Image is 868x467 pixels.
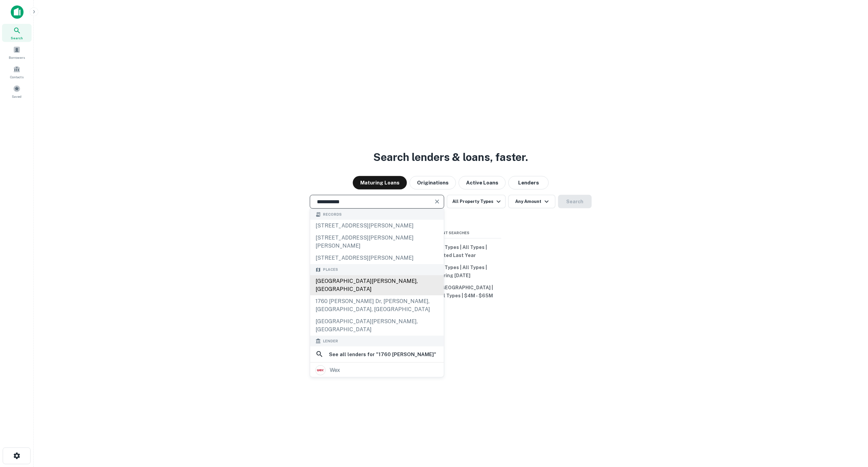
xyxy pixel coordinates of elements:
a: wex [310,363,444,377]
button: Maturing Loans [353,176,407,189]
a: Search [2,24,32,42]
div: 1760 [PERSON_NAME] Dr, [PERSON_NAME], [GEOGRAPHIC_DATA], [GEOGRAPHIC_DATA] [310,295,444,315]
span: Places [323,267,338,273]
button: Clear [432,197,442,206]
h3: Search lenders & loans, faster. [374,149,528,165]
iframe: Chat Widget [834,413,868,445]
span: Records [323,212,342,217]
span: Lender [323,338,338,344]
div: [STREET_ADDRESS][PERSON_NAME] [310,220,444,232]
button: Active Loans [459,176,506,189]
button: Any Amount [508,195,555,208]
img: picture [316,366,325,375]
div: [GEOGRAPHIC_DATA][PERSON_NAME], [GEOGRAPHIC_DATA] [310,315,444,336]
h6: See all lenders for " 1760 [PERSON_NAME] " [329,350,436,358]
div: [STREET_ADDRESS][PERSON_NAME][PERSON_NAME] [310,232,444,252]
img: capitalize-icon.png [11,5,24,19]
button: All Property Types [447,195,505,208]
button: [US_STATE], [GEOGRAPHIC_DATA] | Hospitality | All Types | $4M - $65M [401,282,501,302]
span: Contacts [10,74,24,80]
a: Borrowers [2,43,32,61]
button: Originations [410,176,456,189]
span: Recent Searches [401,230,501,236]
a: Contacts [2,63,32,81]
div: wex [330,365,340,375]
button: Lenders [508,176,549,189]
button: All Property Types | All Types | Maturing [DATE] [401,261,501,282]
div: [STREET_ADDRESS][PERSON_NAME] [310,252,444,264]
div: [GEOGRAPHIC_DATA][PERSON_NAME], [GEOGRAPHIC_DATA] [310,275,444,295]
span: Search [11,35,23,41]
button: All Property Types | All Types | Originated Last Year [401,241,501,261]
span: Borrowers [9,55,25,60]
a: Saved [2,82,32,100]
span: Saved [12,94,22,99]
